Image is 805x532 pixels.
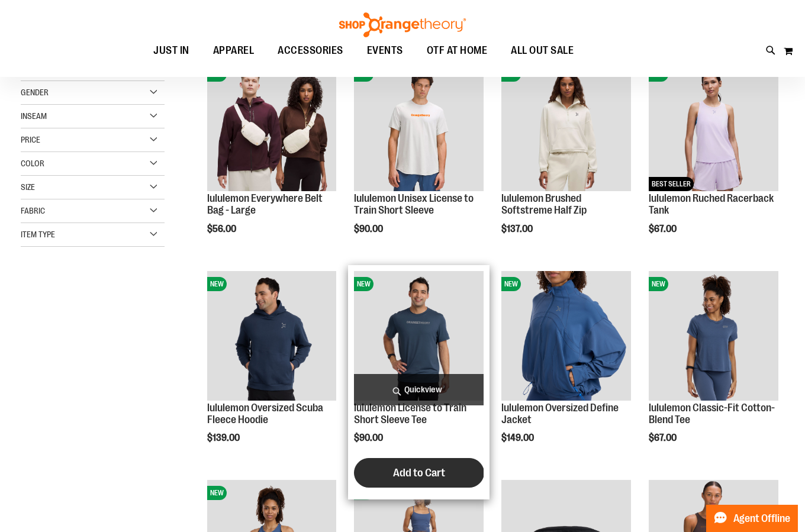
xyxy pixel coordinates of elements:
div: product [643,56,784,265]
span: Item Type [21,230,55,239]
span: APPAREL [213,37,255,64]
span: Size [21,182,35,192]
a: lululemon Oversized Define Jacket [501,402,619,425]
span: $90.00 [354,224,385,234]
button: Agent Offline [706,505,798,532]
div: product [643,265,784,474]
span: NEW [354,277,373,291]
a: lululemon Ruched Racerback Tank [649,192,774,216]
span: Add to Cart [393,466,445,479]
a: lululemon Brushed Softstreme Half Zip [501,192,587,216]
img: lululemon Oversized Scuba Fleece Hoodie [207,271,337,401]
div: product [201,265,343,474]
a: lululemon Ruched Racerback TankNEWBEST SELLER [649,62,778,193]
a: lululemon Unisex License to Train Short Sleeve [354,192,474,216]
span: Color [21,159,44,168]
a: lululemon Unisex License to Train Short SleeveNEW [354,62,484,193]
span: ALL OUT SALE [511,37,574,64]
img: lululemon License to Train Short Sleeve Tee [354,271,484,401]
span: $149.00 [501,433,536,443]
img: lululemon Brushed Softstreme Half Zip [501,62,631,191]
span: Fabric [21,206,45,215]
a: lululemon Brushed Softstreme Half ZipNEW [501,62,631,193]
a: lululemon Everywhere Belt Bag - Large [207,192,323,216]
span: EVENTS [367,37,403,64]
a: lululemon License to Train Short Sleeve Tee [354,402,466,425]
div: product [495,56,637,265]
div: product [348,56,490,265]
span: NEW [649,277,668,291]
img: Shop Orangetheory [337,12,468,37]
div: product [348,265,490,500]
span: Agent Offline [733,513,790,524]
div: product [201,56,343,265]
a: Quickview [354,374,484,405]
a: lululemon Oversized Scuba Fleece Hoodie [207,402,323,425]
a: lululemon Classic-Fit Cotton-Blend TeeNEW [649,271,778,402]
img: lululemon Unisex License to Train Short Sleeve [354,62,484,191]
span: $67.00 [649,224,678,234]
img: lululemon Ruched Racerback Tank [649,62,778,191]
span: Price [21,135,40,144]
span: NEW [207,486,227,500]
span: $137.00 [501,224,534,234]
span: $56.00 [207,224,238,234]
span: JUST IN [153,37,189,64]
a: lululemon Oversized Scuba Fleece HoodieNEW [207,271,337,402]
div: product [495,265,637,474]
span: $67.00 [649,433,678,443]
span: ACCESSORIES [278,37,343,64]
span: Gender [21,88,49,97]
img: lululemon Oversized Define Jacket [501,271,631,401]
a: lululemon License to Train Short Sleeve TeeNEW [354,271,484,402]
span: BEST SELLER [649,177,694,191]
button: Add to Cart [354,458,484,488]
a: lululemon Oversized Define JacketNEW [501,271,631,402]
a: lululemon Classic-Fit Cotton-Blend Tee [649,402,775,425]
span: NEW [207,277,227,291]
span: $139.00 [207,433,241,443]
span: NEW [501,277,521,291]
span: $90.00 [354,433,385,443]
img: lululemon Classic-Fit Cotton-Blend Tee [649,271,778,401]
a: lululemon Everywhere Belt Bag - LargeNEW [207,62,337,193]
img: lululemon Everywhere Belt Bag - Large [207,62,337,191]
span: OTF AT HOME [427,37,488,64]
span: Inseam [21,111,47,121]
